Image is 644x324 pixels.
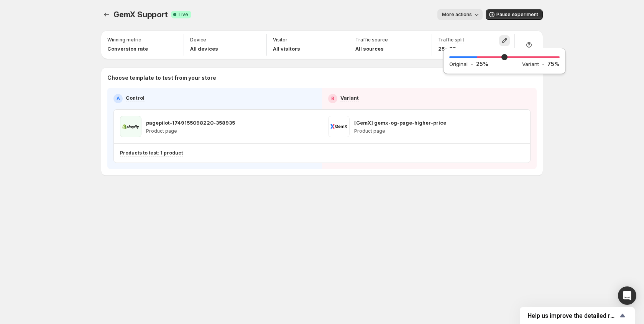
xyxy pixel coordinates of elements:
button: More actions [437,9,483,20]
img: [GemX] gemx-og-page-higher-price [328,116,350,137]
span: Pause experiment [496,12,538,18]
p: All sources [355,45,388,53]
p: 25 - 75 [438,45,464,53]
span: More actions [442,12,472,18]
p: Traffic split [438,37,464,43]
p: 25 % [476,60,488,68]
h2: A [117,95,120,102]
p: Winning metric [107,37,141,43]
p: 75 % [547,60,560,68]
p: Device [190,37,206,43]
p: Visitor [273,37,287,43]
p: Variant [340,94,359,102]
button: Experiments [101,9,112,20]
p: Conversion rate [107,45,148,53]
button: Pause experiment [486,9,543,20]
h2: Variant [522,60,539,68]
p: [GemX] gemx-og-page-higher-price [354,119,446,127]
p: Traffic source [355,37,388,43]
div: Open Intercom Messenger [618,286,636,305]
p: Products to test: 1 product [120,150,183,156]
p: pagepilot-1749155098220-358935 [146,119,235,127]
p: All devices [190,45,218,53]
p: Product page [146,128,235,134]
div: - [522,60,560,68]
span: Live [179,12,188,18]
button: Show survey - Help us improve the detailed report for A/B campaigns [527,311,627,320]
span: Help us improve the detailed report for A/B campaigns [527,312,618,319]
p: Choose template to test from your store [107,74,537,82]
h2: B [331,95,334,102]
h2: Original [449,60,468,68]
div: - [449,60,522,68]
span: GemX Support [113,10,168,19]
img: pagepilot-1749155098220-358935 [120,116,141,137]
p: All visitors [273,45,300,53]
p: Product page [354,128,446,134]
p: Control [126,94,145,102]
